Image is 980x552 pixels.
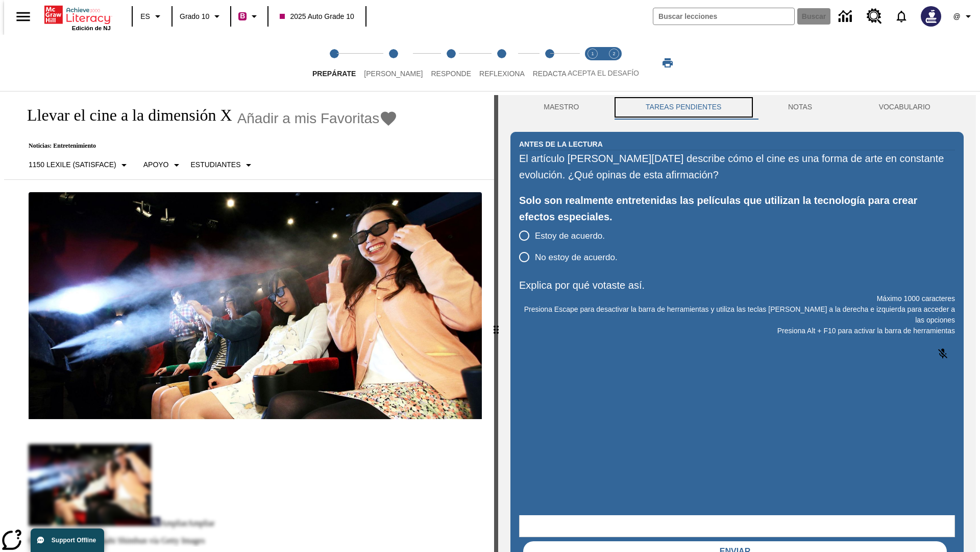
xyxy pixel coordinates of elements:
span: Grado 10 [180,11,209,22]
div: Pulsa la tecla de intro o la barra espaciadora y luego presiona las flechas de derecha e izquierd... [494,95,498,552]
p: Estudiantes [191,159,241,170]
button: Perfil/Configuración [947,7,980,26]
button: Responde step 3 of 5 [423,35,479,91]
h2: Antes de la lectura [519,139,603,150]
button: Haga clic para activar la función de reconocimiento de voz [930,341,955,366]
button: Tipo de apoyo, Apoyo [139,156,187,174]
button: Acepta el desafío contesta step 2 of 2 [599,35,629,91]
div: Solo son realmente entretenidas las películas que utilizan la tecnología para crear efectos espec... [519,192,955,225]
span: Añadir a mis Favoritas [237,110,380,127]
span: Reflexiona [479,70,525,78]
button: VOCABULARIO [845,95,964,120]
span: Prepárate [312,70,356,78]
button: Abrir el menú lateral [8,2,38,32]
text: 2 [612,51,615,56]
div: El artículo [PERSON_NAME][DATE] describe cómo el cine es una forma de arte en constante evolución... [519,150,955,183]
body: Explica por qué votaste así. Máximo 1000 caracteres Presiona Alt + F10 para activar la barra de h... [4,8,149,17]
span: [PERSON_NAME] [364,70,423,78]
button: NOTAS [755,95,846,120]
button: Reflexiona step 4 of 5 [471,35,533,91]
div: activity [498,95,976,552]
button: Añadir a mis Favoritas - Llevar el cine a la dimensión X [237,109,398,127]
span: Responde [431,70,471,78]
span: No estoy de acuerdo. [535,251,618,264]
span: Redacta [533,70,567,78]
p: Explica por qué votaste así. [519,277,955,293]
span: ES [140,11,150,22]
span: ACEPTA EL DESAFÍO [568,69,639,77]
div: Instructional Panel Tabs [510,95,964,120]
button: Maestro [510,95,612,120]
input: Buscar campo [653,8,794,25]
div: reading [4,95,494,547]
button: Redacta step 5 of 5 [525,35,575,91]
button: Lenguaje: ES, Selecciona un idioma [136,7,168,26]
span: B [240,10,245,22]
div: poll [519,225,626,268]
img: El panel situado frente a los asientos rocía con agua nebulizada al feliz público en un cine equi... [29,192,482,419]
button: Prepárate step 1 of 5 [304,35,364,91]
button: Support Offline [31,528,104,552]
span: 2025 Auto Grade 10 [280,11,354,22]
span: Edición de NJ [72,25,111,31]
button: Acepta el desafío lee step 1 of 2 [578,35,607,91]
h1: Llevar el cine a la dimensión X [16,106,232,125]
button: Boost El color de la clase es rojo violeta. Cambiar el color de la clase. [234,7,264,26]
button: Grado: Grado 10, Elige un grado [176,7,227,26]
a: Notificaciones [888,3,915,30]
button: Seleccionar estudiante [187,156,259,174]
button: Imprimir [651,54,684,72]
button: Escoja un nuevo avatar [915,3,947,30]
span: @ [953,11,960,22]
div: Portada [44,4,111,31]
p: Apoyo [143,159,169,170]
a: Centro de recursos, Se abrirá en una pestaña nueva. [861,3,888,30]
button: TAREAS PENDIENTES [612,95,755,120]
p: Presiona Alt + F10 para activar la barra de herramientas [519,326,955,336]
span: Estoy de acuerdo. [535,229,605,243]
p: Noticias: Entretenimiento [16,142,398,150]
p: Máximo 1000 caracteres [519,293,955,304]
img: Avatar [921,6,941,27]
button: Seleccione Lexile, 1150 Lexile (Satisface) [24,156,134,174]
span: Support Offline [52,537,96,544]
text: 1 [591,51,594,56]
p: Presiona Escape para desactivar la barra de herramientas y utiliza las teclas [PERSON_NAME] a la ... [519,304,955,326]
button: Lee step 2 of 5 [356,35,431,91]
a: Centro de información [832,3,861,31]
p: 1150 Lexile (Satisface) [29,159,116,170]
